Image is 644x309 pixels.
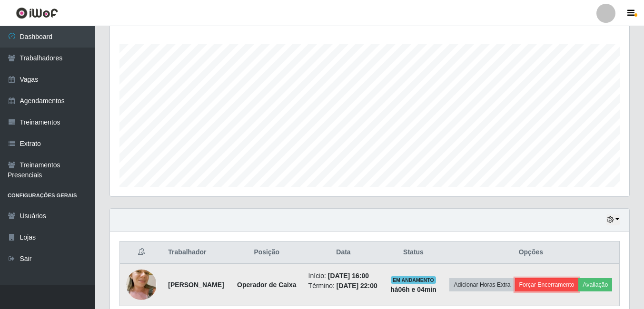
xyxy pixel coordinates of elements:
[308,271,379,281] li: Início:
[162,241,231,264] th: Trabalhador
[308,281,379,291] li: Término:
[578,278,612,291] button: Avaliação
[231,241,303,264] th: Posição
[237,281,297,289] strong: Operador de Caixa
[449,278,515,291] button: Adicionar Horas Extra
[384,241,442,264] th: Status
[328,272,369,280] time: [DATE] 16:00
[303,241,385,264] th: Data
[16,7,58,19] img: CoreUI Logo
[168,281,224,289] strong: [PERSON_NAME]
[337,282,377,290] time: [DATE] 22:00
[443,241,620,264] th: Opções
[515,278,579,291] button: Forçar Encerramento
[390,286,436,293] strong: há 06 h e 04 min
[391,276,436,284] span: EM ANDAMENTO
